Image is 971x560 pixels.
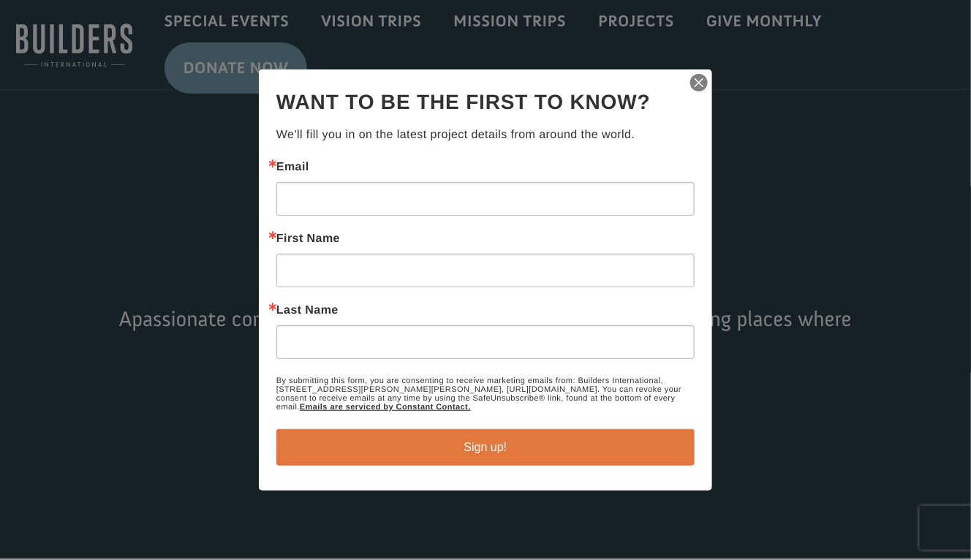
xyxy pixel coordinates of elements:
[39,58,201,69] span: [GEOGRAPHIC_DATA] , [GEOGRAPHIC_DATA]
[276,305,695,317] label: Last Name
[276,87,695,118] h2: Want to be the first to know?
[300,403,471,412] a: Emails are serviced by Constant Contact.
[276,126,695,144] p: We'll fill you in on the latest project details from around the world.
[207,29,272,56] button: Donate
[26,15,201,44] div: [DEMOGRAPHIC_DATA] donated $1,000
[276,233,695,245] label: First Name
[26,45,201,56] div: to
[118,31,129,42] img: emoji grinningFace
[276,162,695,173] label: Email
[276,377,695,412] p: By submitting this form, you are consenting to receive marketing emails from: Builders Internatio...
[26,58,37,69] img: US.png
[689,72,709,93] img: ctct-close-x.svg
[34,45,121,56] strong: Project Shovel Ready
[276,429,695,466] button: Sign up!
